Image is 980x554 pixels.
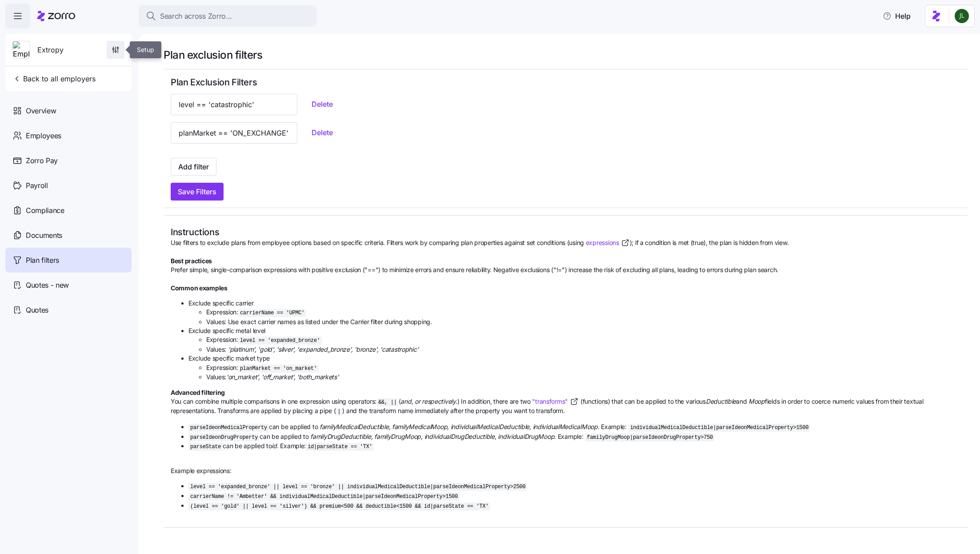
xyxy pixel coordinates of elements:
a: Quotes [5,297,132,322]
button: Search across Zorro... [139,5,316,27]
input: carrierName != 'Ambetter' && individualMedicalDeductible|parseIdeonMedicalProperty > 1500 [171,94,297,115]
li: can be applied to . Example: [188,442,960,451]
span: Zorro Pay [26,155,58,166]
i: Moop [748,397,765,405]
i: id [272,442,276,450]
li: Exclude specific market type [188,354,960,381]
code: familyDrugMoop|parseIdeonDrugProperty > 750 [585,434,715,442]
span: Plan filters [26,255,59,266]
code: parseState [188,443,223,451]
h1: Plan exclusion filters [164,48,968,62]
img: Employer logo [13,41,30,59]
li: Expression: [206,308,960,317]
a: expressions [586,238,630,247]
li: Values: [206,345,960,354]
span: Quotes [26,305,48,316]
b: Common examples [171,284,228,292]
span: Back to all employers [12,73,96,84]
span: Help [883,11,911,21]
span: Documents [26,230,62,241]
i: familyMedicalDeductible, familyMedicalMoop, individualMedicalDeductible, individualMedicalMoop [318,423,597,430]
code: (level == 'gold' || level == 'silver') && premium < 500 && deductible < 1500 && id|parseState == ... [188,502,490,510]
span: Search across Zorro... [160,11,232,22]
li: Expression: [206,335,960,345]
i: 'on_market', 'off_market', 'both_markets' [226,373,339,381]
a: Zorro Pay [5,148,132,173]
code: level == 'expanded_bronze' || level == 'bronze' || individualMedicalDeductible|parseIdeonMedicalP... [188,483,527,491]
i: and, or respectively. [400,397,457,405]
a: Documents [5,223,132,248]
code: individualMedicalDeductible|parseIdeonMedicalProperty > 1500 [628,424,810,432]
li: Values: [206,373,960,381]
i: familyDrugDeductible, familyDrugMoop, individualDrugDeductible, individualDrugMoop [309,433,555,440]
button: Help [876,7,918,25]
li: Expression: [206,363,960,373]
a: "transforms" [532,397,579,406]
code: planMarket == 'on_market' [238,365,319,373]
a: Overview [5,98,132,123]
i: 'platinum', 'gold', 'silver', 'expanded_bronze', 'bronze', 'catastrophic' [228,345,419,353]
code: carrierName == 'UPMC' [238,309,306,317]
span: Overview [26,105,56,116]
code: id|parseState == 'TX' [306,443,374,451]
h2: Plan Exclusion Filters [171,76,960,88]
span: Payroll [26,180,48,191]
b: Best practices [171,257,212,265]
code: carrierName != 'Ambetter' && individualMedicalDeductible|parseIdeonMedicalProperty > 1500 [188,493,460,501]
button: Delete [304,124,340,141]
span: Save Filters [178,186,216,197]
a: Quotes - new [5,273,132,297]
code: level == 'expanded_bronze' [238,337,322,345]
a: Compliance [5,198,132,223]
img: d9b9d5af0451fe2f8c405234d2cf2198 [955,9,969,23]
button: Delete [304,96,340,112]
button: Save Filters [171,183,224,201]
code: | [336,408,342,416]
h2: Instructions [171,226,960,238]
button: Add filter [171,158,216,176]
span: Employees [26,130,61,141]
li: Exclude specific metal level [188,326,960,354]
input: carrierName != 'Ambetter' && individualMedicalDeductible|parseIdeonMedicalProperty > 1500 [171,122,297,144]
span: Use filters to exclude plans from employee options based on specific criteria. Filters work by co... [171,238,960,517]
a: Payroll [5,173,132,198]
a: Employees [5,123,132,148]
a: Plan filters [5,248,132,273]
li: can be applied to . Example: [188,422,960,432]
span: Quotes - new [26,280,69,291]
li: Exclude specific carrier [188,299,960,326]
span: Extropy [37,44,64,56]
code: &&, || [376,398,399,406]
span: Delete [312,127,333,138]
button: Back to all employers [9,70,99,88]
i: Deductible [706,397,736,405]
code: parseIdeonDrugProperty [188,434,260,442]
code: parseIdeonMedicalProperty [188,424,269,432]
li: Values: Use exact carrier names as listed under the Carrier filter during shopping. [206,317,960,326]
b: Advanced filtering [171,389,225,396]
span: Delete [312,99,333,109]
span: Add filter [178,161,209,172]
li: can be applied to . Example: [188,432,960,442]
span: Compliance [26,205,64,216]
